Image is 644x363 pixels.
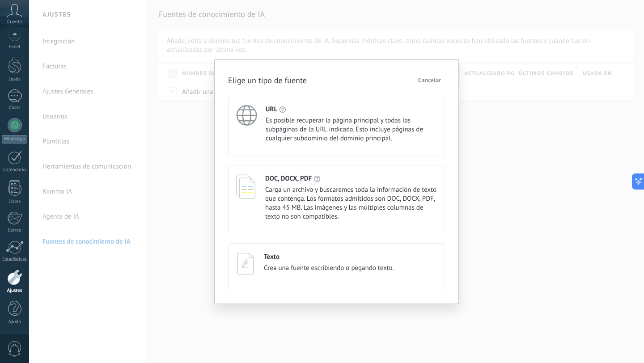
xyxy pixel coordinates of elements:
[2,198,28,204] div: Listas
[2,76,28,82] div: Leads
[266,116,437,143] span: Es posible recuperar la página principal y todas las subpáginas de la URL indicada. Esto incluye ...
[7,19,22,25] span: Cuenta
[2,288,28,294] div: Ajustes
[2,228,28,233] div: Correo
[2,167,28,173] div: Calendario
[265,174,312,183] h4: DOC, DOCX, PDF
[228,75,307,86] h2: Elige un tipo de fuente
[266,105,277,114] h4: URL
[2,135,27,144] div: WhatsApp
[265,186,437,221] span: Carga un archivo y buscaremos toda la información de texto que contenga. Los formatos admitidos s...
[264,253,280,261] h4: Texto
[264,264,394,273] span: Crea una fuente escribiendo o pegando texto.
[2,44,28,50] div: Panel
[2,319,28,325] div: Ayuda
[414,73,445,87] button: Cancelar
[2,105,28,111] div: Chats
[2,257,28,262] div: Estadísticas
[418,77,441,83] span: Cancelar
